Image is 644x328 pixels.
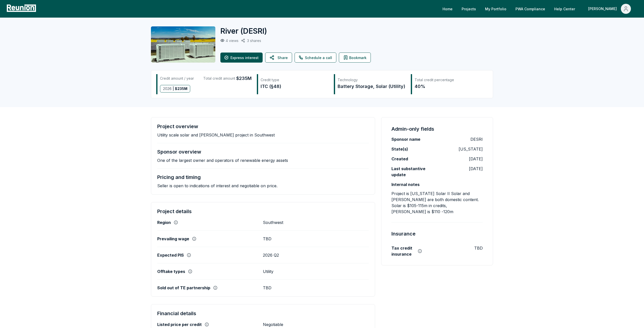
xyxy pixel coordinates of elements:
[391,156,408,162] label: Created
[157,220,171,225] label: Region
[415,77,482,82] div: Total credit percentage
[481,4,510,14] a: My Portfolio
[338,77,406,82] div: Technology
[391,125,434,132] h4: Admin-only fields
[157,183,277,188] p: Seller is open to indications of interest and negotiable on price.
[263,269,273,274] p: Utility
[157,236,189,241] label: Prevailing wage
[391,146,408,152] label: State(s)
[157,123,198,129] h4: Project overview
[263,236,271,241] p: TBD
[263,322,283,327] p: Negotiable
[173,85,174,92] span: |
[511,4,549,14] a: PWA Compliance
[588,4,619,14] div: [PERSON_NAME]
[391,230,416,238] h4: Insurance
[338,83,406,90] div: Battery Storage, Solar (Utility)
[391,181,420,188] label: Internal notes
[550,4,579,14] a: Help Center
[220,53,263,63] button: Express interest
[339,53,371,63] button: Bookmark
[391,166,437,178] label: Last substantive update
[263,220,283,225] p: Southwest
[469,166,483,172] p: [DATE]
[391,191,483,215] p: Project is [US_STATE] Solar II Solar and [PERSON_NAME] are both domestic content. Solar is $105-1...
[458,4,480,14] a: Projects
[151,26,215,63] img: River
[469,156,483,162] p: [DATE]
[240,26,267,35] span: ( DESRI )
[415,83,482,90] div: 40%
[157,208,369,214] h4: Project details
[157,285,210,290] label: Sold out of TE partnership
[157,149,201,155] h4: Sponsor overview
[438,4,639,14] nav: Main
[295,53,336,63] a: Schedule a call
[160,75,194,82] div: Credit amount / year
[175,85,187,92] span: $ 235M
[470,136,483,142] p: DESRI
[265,53,292,63] button: Share
[391,136,420,142] label: Sponsor name
[157,253,184,258] label: Expected PIS
[438,4,457,14] a: Home
[157,174,201,180] h4: Pricing and timing
[157,269,185,274] label: Offtake types
[236,75,252,82] span: $235M
[459,146,483,152] p: [US_STATE]
[474,245,483,251] p: TBD
[226,38,238,43] p: 4 views
[203,75,252,82] div: Total credit amount
[157,158,288,163] p: One of the largest owner and operators of renewable energy assets
[157,310,369,316] h4: Financial details
[261,77,329,82] div: Credit type
[163,85,172,92] span: 2026
[263,253,279,258] p: 2026 Q2
[220,26,267,35] h2: River
[157,132,275,137] p: Utility scale solar and [PERSON_NAME] project in Southwest
[261,83,329,90] div: ITC (§48)
[584,4,635,14] button: [PERSON_NAME]
[263,285,271,290] p: TBD
[247,38,261,43] p: 3 shares
[391,245,415,257] label: Tax credit insurance
[157,322,202,327] label: Listed price per credit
